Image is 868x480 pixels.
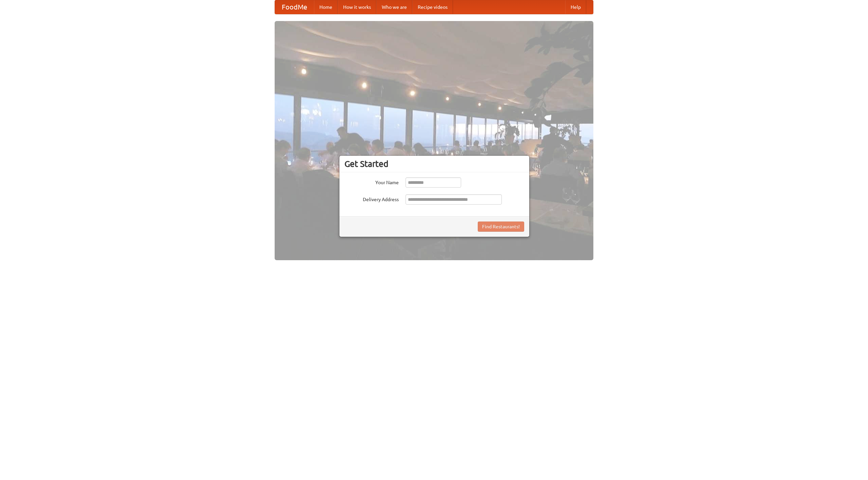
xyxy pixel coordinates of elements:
button: Find Restaurants! [478,222,524,232]
a: FoodMe [275,0,314,14]
h3: Get Started [344,159,524,169]
label: Delivery Address [344,194,399,203]
a: Recipe videos [412,0,453,14]
label: Your Name [344,177,399,186]
a: How it works [338,0,376,14]
a: Home [314,0,338,14]
a: Help [565,0,586,14]
a: Who we are [376,0,412,14]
